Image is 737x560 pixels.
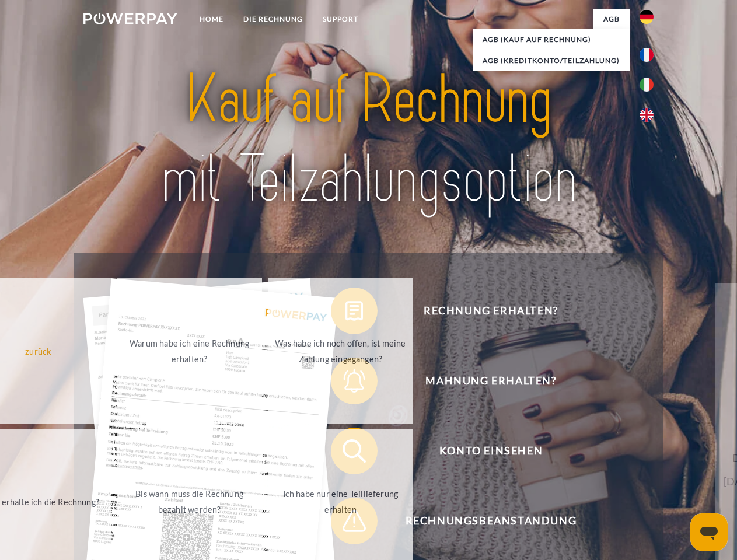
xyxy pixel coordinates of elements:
span: Konto einsehen [348,428,634,474]
img: de [640,10,654,24]
span: Rechnung erhalten? [348,288,634,334]
div: Was habe ich noch offen, ist meine Zahlung eingegangen? [275,335,406,367]
img: it [640,78,654,92]
a: agb [593,9,630,30]
a: DIE RECHNUNG [233,9,313,30]
a: AGB (Kauf auf Rechnung) [473,29,630,50]
span: Rechnungsbeanstandung [348,498,634,544]
iframe: Button to launch messaging window [690,513,728,551]
button: Konto einsehen [331,428,634,474]
img: title-powerpay_de.svg [111,56,626,223]
img: en [640,108,654,122]
span: Mahnung erhalten? [348,358,634,404]
div: Bis wann muss die Rechnung bezahlt werden? [124,486,255,517]
img: fr [640,48,654,62]
div: Warum habe ich eine Rechnung erhalten? [124,335,255,367]
a: Home [190,9,233,30]
button: Rechnungsbeanstandung [331,498,634,544]
button: Mahnung erhalten? [331,358,634,404]
div: Ich habe nur eine Teillieferung erhalten [275,486,406,517]
a: AGB (Kreditkonto/Teilzahlung) [473,50,630,71]
button: Rechnung erhalten? [331,288,634,334]
img: logo-powerpay-white.svg [83,13,177,24]
a: SUPPORT [313,9,368,30]
a: Was habe ich noch offen, ist meine Zahlung eingegangen? [268,278,413,424]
